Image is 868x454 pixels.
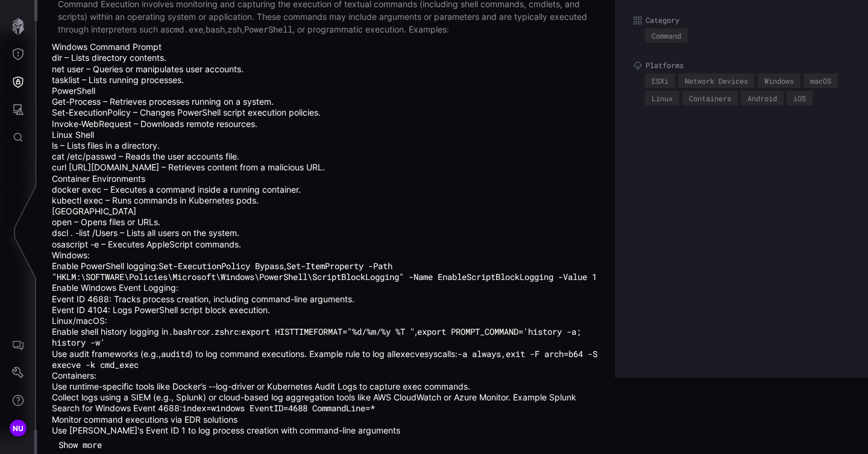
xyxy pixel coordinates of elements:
code: export HISTTIMEFORMAT="%d/%m/%y %T " [241,326,415,337]
li: Collect logs using a SIEM (e.g., Splunk) or cloud-based log aggregation tools like AWS CloudWatch... [52,392,600,414]
li: [GEOGRAPHIC_DATA] [52,206,600,250]
li: PowerShell [52,86,600,129]
li: Monitor command executions via EDR solutions [52,414,600,425]
div: ESXi [652,77,668,84]
code: PowerShell [244,23,292,35]
li: open – Opens files or URLs. [52,217,600,228]
li: Use runtime-specific tools like Docker’s --log-driver or Kubernetes Audit Logs to capture exec co... [52,381,600,392]
li: Windows Command Prompt [52,42,600,86]
li: cat /etc/passwd – Reads the user accounts file. [52,151,600,162]
code: auditd [161,348,190,359]
code: Set-ExecutionPolicy Bypass [159,260,284,272]
li: Linux/macOS: [52,316,600,370]
code: bash [206,23,225,35]
code: .zshrc [210,326,239,337]
li: docker exec – Executes a command inside a running container. [52,184,600,195]
li: Event ID 4104: Logs PowerShell script block execution. [52,305,600,316]
li: osascript -e – Executes AppleScript commands. [52,239,600,250]
li: kubectl exec – Runs commands in Kubernetes pods. [52,195,600,206]
label: Platforms [633,61,850,70]
button: NU [1,414,36,442]
code: .bashrc [168,326,202,337]
code: execve [395,348,424,359]
code: cmd.exe [169,23,203,35]
li: net user – Queries or manipulates user accounts. [52,64,600,75]
li: Get-Process – Retrieves processes running on a system. [52,96,600,107]
li: Use audit frameworks (e.g., ) to log command executions. Example rule to log all syscalls: [52,349,600,370]
div: Network Devices [685,77,748,84]
li: Use [PERSON_NAME]'s Event ID 1 to log process creation with command-line arguments [52,425,600,436]
li: ls – Lists files in a directory. [52,140,600,151]
span: NU [13,422,24,435]
div: Linux [652,95,673,102]
div: macOS [810,77,831,84]
code: -a always,exit -F arch=b64 -S execve -k cmd_exec [52,348,597,370]
div: iOS [793,95,806,102]
li: Enable PowerShell logging: , [52,261,600,282]
button: Show more [52,436,108,454]
code: index=windows EventID=4688 CommandLine=* [182,402,375,414]
li: curl [URL][DOMAIN_NAME] – Retrieves content from a malicious URL. [52,162,600,173]
li: Enable Windows Event Logging: [52,282,600,316]
li: Windows: [52,250,600,316]
li: Invoke-WebRequest – Downloads remote resources. [52,119,600,129]
li: dir – Lists directory contents. [52,52,600,63]
li: Set-ExecutionPolicy – Changes PowerShell script execution policies. [52,107,600,118]
code: zsh [227,23,242,35]
div: Windows [764,77,794,84]
li: tasklist – Lists running processes. [52,75,600,86]
li: Container Environments [52,173,600,207]
code: Set-ItemProperty -Path "HKLM:\SOFTWARE\Policies\Microsoft\Windows\PowerShell\ScriptBlockLogging" ... [52,260,597,282]
li: Event ID 4688: Tracks process creation, including command-line arguments. [52,294,600,305]
li: dscl . -list /Users – Lists all users on the system. [52,228,600,238]
li: Enable shell history logging in or : , [52,326,600,348]
code: export PROMPT_COMMAND='history -a; history -w' [52,326,581,348]
label: Category [633,16,850,25]
div: Containers [689,95,731,102]
div: Android [747,95,777,102]
li: Linux Shell [52,129,600,173]
li: Containers: [52,370,600,392]
div: Command [652,32,681,39]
